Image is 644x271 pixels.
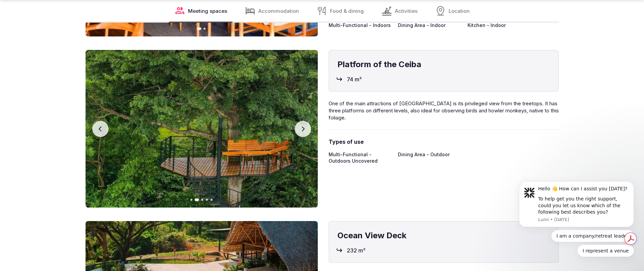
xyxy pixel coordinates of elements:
[86,50,318,208] img: Gallery image 2
[509,144,644,268] iframe: Intercom notifications message
[329,138,559,145] span: Types of use
[201,199,203,201] button: Go to slide 3
[195,199,199,201] button: Go to slide 2
[449,7,470,15] span: Location
[337,230,550,241] h4: Ocean View Deck
[398,22,446,29] span: Dining Area - Indoor
[211,199,213,201] button: Go to slide 5
[398,151,450,164] span: Dining Area - Outdoor
[190,199,192,201] button: Go to slide 1
[347,247,365,254] span: 232 m²
[188,7,227,15] span: Meeting spaces
[347,76,362,83] span: 74 m²
[258,7,299,15] span: Accommodation
[395,7,418,15] span: Activities
[329,151,393,164] span: Multi-Functional - Outdoors Uncovered
[197,28,201,30] button: Go to slide 1
[468,22,506,29] span: Kitchen - Indoor
[329,22,391,29] span: Multi-Functional - Indoors
[329,100,559,121] span: One of the main attractions of [GEOGRAPHIC_DATA] is its privileged view from the treetops. It has...
[204,28,206,30] button: Go to slide 2
[330,7,364,15] span: Food & dining
[206,199,208,201] button: Go to slide 4
[337,59,550,70] h4: Platform of the Ceiba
